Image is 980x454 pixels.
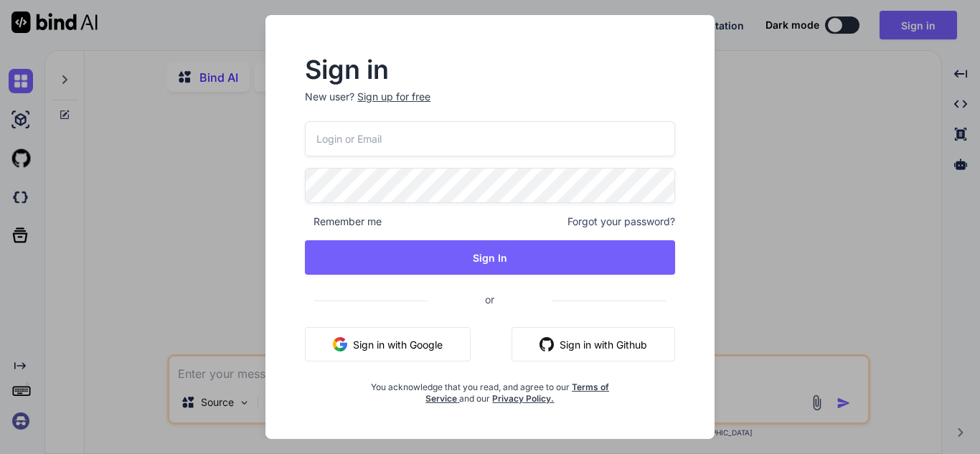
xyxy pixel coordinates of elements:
[357,90,430,104] div: Sign up for free
[305,90,675,121] p: New user?
[567,214,675,229] span: Forgot your password?
[305,58,675,81] h2: Sign in
[305,214,382,229] span: Remember me
[492,393,554,404] a: Privacy Policy.
[540,337,554,351] img: github
[512,327,675,361] button: Sign in with Github
[305,327,471,361] button: Sign in with Google
[428,282,552,317] span: or
[305,121,675,156] input: Login or Email
[333,337,347,351] img: google
[305,240,675,275] button: Sign In
[367,373,613,405] div: You acknowledge that you read, and agree to our and our
[425,382,609,404] a: Terms of Service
